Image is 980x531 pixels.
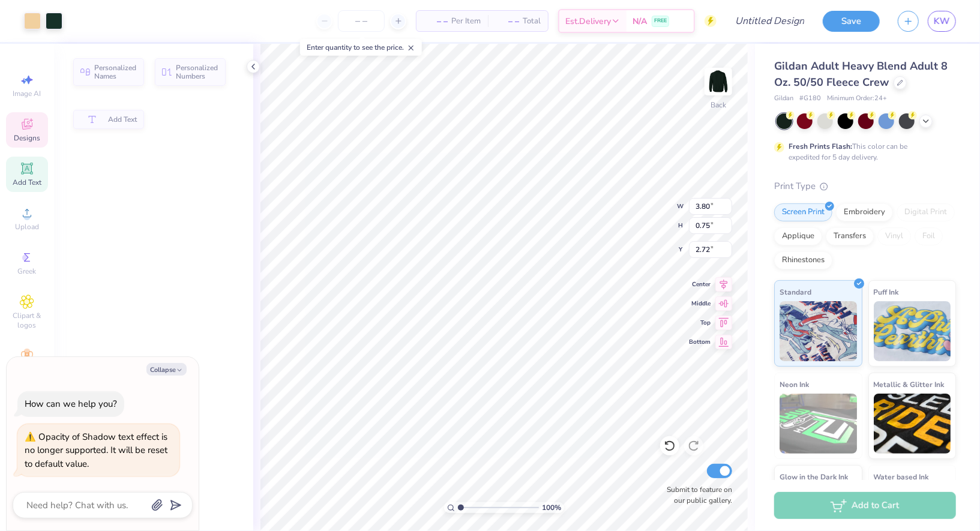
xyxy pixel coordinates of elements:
span: Add Text [13,178,41,187]
img: Neon Ink [780,394,857,454]
span: N/A [633,15,647,28]
div: How can we help you? [25,398,117,410]
span: Water based Ink [874,470,929,483]
a: KW [928,11,956,32]
div: Foil [915,227,943,245]
button: Save [823,11,880,32]
div: Applique [774,227,822,245]
div: Print Type [774,179,956,193]
label: Submit to feature on our public gallery. [660,484,732,506]
div: Vinyl [877,227,911,245]
strong: Fresh Prints Flash: [789,142,852,151]
img: Metallic & Glitter Ink [874,394,951,454]
span: Personalized Numbers [176,64,218,80]
div: Transfers [826,227,874,245]
img: Standard [780,301,857,361]
span: Minimum Order: 24 + [827,94,887,104]
span: # G180 [799,94,821,104]
button: Collapse [146,363,187,376]
span: Puff Ink [874,286,899,298]
span: Personalized Names [94,64,137,80]
span: Add Text [108,115,137,124]
span: Bottom [689,338,711,346]
span: Glow in the Dark Ink [780,470,848,483]
span: – – [495,15,519,28]
span: Greek [18,266,37,276]
span: Upload [15,222,39,232]
span: 100 % [542,502,561,513]
div: Embroidery [836,203,893,221]
img: Puff Ink [874,301,951,361]
input: Untitled Design [726,9,814,33]
div: Opacity of Shadow text effect is no longer supported. It will be reset to default value. [25,430,172,471]
img: Back [706,70,730,94]
span: Middle [689,299,711,308]
span: Clipart & logos [6,311,48,330]
div: Digital Print [897,203,955,221]
span: Image AI [13,89,41,98]
span: Total [523,15,541,28]
div: Back [711,100,726,110]
div: This color can be expedited for 5 day delivery. [789,141,936,163]
span: Per Item [451,15,481,28]
span: Designs [14,133,40,143]
span: KW [934,14,950,28]
input: – – [338,10,385,32]
span: FREE [654,17,667,25]
span: Center [689,280,711,289]
span: Neon Ink [780,378,809,391]
span: Top [689,319,711,327]
div: Enter quantity to see the price. [300,39,422,56]
span: Standard [780,286,811,298]
span: Gildan [774,94,793,104]
span: Metallic & Glitter Ink [874,378,945,391]
div: Rhinestones [774,251,832,269]
span: Gildan Adult Heavy Blend Adult 8 Oz. 50/50 Fleece Crew [774,59,948,89]
span: – – [424,15,448,28]
span: Est. Delivery [565,15,611,28]
div: Screen Print [774,203,832,221]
